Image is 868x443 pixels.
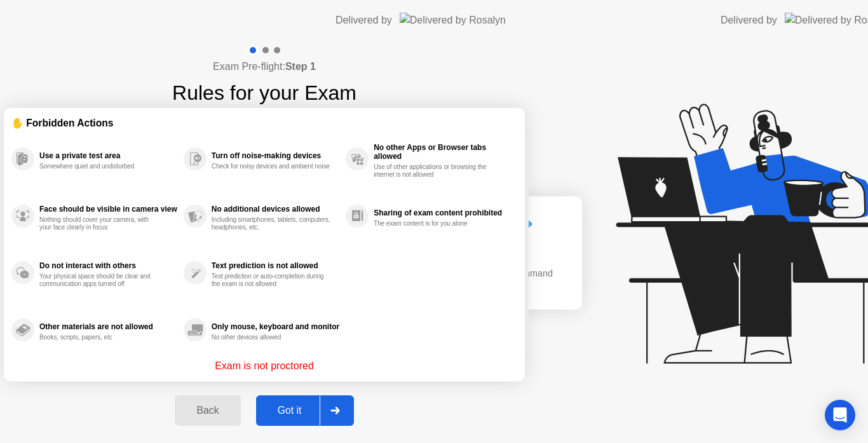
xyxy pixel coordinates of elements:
[39,151,177,160] div: Use a private test area
[212,151,339,160] div: Turn off noise-making devices
[400,13,506,27] img: Delivered by Rosalyn
[212,163,332,170] div: Check for noisy devices and ambient noise
[213,59,316,74] h4: Exam Pre-flight:
[825,400,855,430] div: Open Intercom Messenger
[39,322,177,331] div: Other materials are not allowed
[215,358,314,374] p: Exam is not proctored
[212,322,339,331] div: Only mouse, keyboard and monitor
[212,205,339,214] div: No additional devices allowed
[212,334,332,341] div: No other devices allowed
[212,261,339,270] div: Text prediction is not allowed
[212,273,332,288] div: Text prediction or auto-completion during the exam is not allowed
[285,61,316,72] b: Step 1
[179,405,236,416] div: Back
[721,13,777,28] div: Delivered by
[172,78,356,108] h1: Rules for your Exam
[374,220,494,228] div: The exam content is for you alone
[39,273,159,288] div: Your physical space should be clear and communication apps turned off
[212,216,332,231] div: Including smartphones, tablets, computers, headphones, etc.
[260,405,320,416] div: Got it
[39,261,177,270] div: Do not interact with others
[374,208,511,217] div: Sharing of exam content prohibited
[39,334,159,341] div: Books, scripts, papers, etc
[11,116,517,130] div: ✋ Forbidden Actions
[39,163,159,170] div: Somewhere quiet and undisturbed
[39,205,177,214] div: Face should be visible in camera view
[175,395,240,426] button: Back
[256,395,354,426] button: Got it
[374,143,511,161] div: No other Apps or Browser tabs allowed
[39,216,159,231] div: Nothing should cover your camera, with your face clearly in focus
[336,13,392,28] div: Delivered by
[374,163,494,179] div: Use of other applications or browsing the internet is not allowed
